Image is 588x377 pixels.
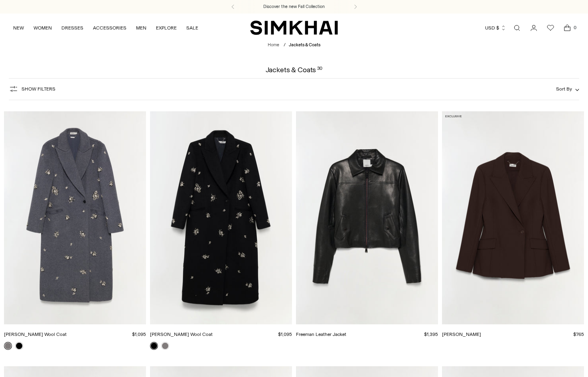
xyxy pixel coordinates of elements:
a: SALE [186,19,198,37]
a: EXPLORE [156,19,177,37]
a: Surabhi Blazer [442,111,584,324]
a: Open cart modal [559,20,575,36]
nav: breadcrumbs [268,42,320,49]
button: USD $ [485,19,506,37]
span: 0 [571,24,578,31]
span: Jackets & Coats [289,42,320,47]
h1: Jackets & Coats [266,66,323,73]
a: Gianni Embellished Wool Coat [4,111,146,324]
a: Open search modal [509,20,525,36]
a: SIMKHAI [250,20,338,36]
span: Sort By [556,86,572,92]
span: Show Filters [22,86,55,92]
a: Gianni Embellished Wool Coat [150,111,292,324]
a: Home [268,42,279,47]
a: ACCESSORIES [93,19,126,37]
span: $1,095 [278,332,292,337]
a: Discover the new Fall Collection [263,4,325,10]
div: 30 [317,66,323,73]
div: / [284,42,286,49]
button: Show Filters [9,83,55,95]
a: [PERSON_NAME] Wool Coat [150,332,213,337]
span: $1,095 [132,332,146,337]
a: NEW [13,19,24,37]
a: Freeman Leather Jacket [296,111,438,324]
a: DRESSES [61,19,83,37]
button: Sort By [556,85,579,93]
a: Wishlist [543,20,558,36]
a: Go to the account page [526,20,542,36]
span: $765 [573,332,584,337]
span: $1,395 [424,332,438,337]
a: MEN [136,19,146,37]
a: [PERSON_NAME] [442,332,481,337]
a: [PERSON_NAME] Wool Coat [4,332,67,337]
a: WOMEN [34,19,52,37]
a: Freeman Leather Jacket [296,332,346,337]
